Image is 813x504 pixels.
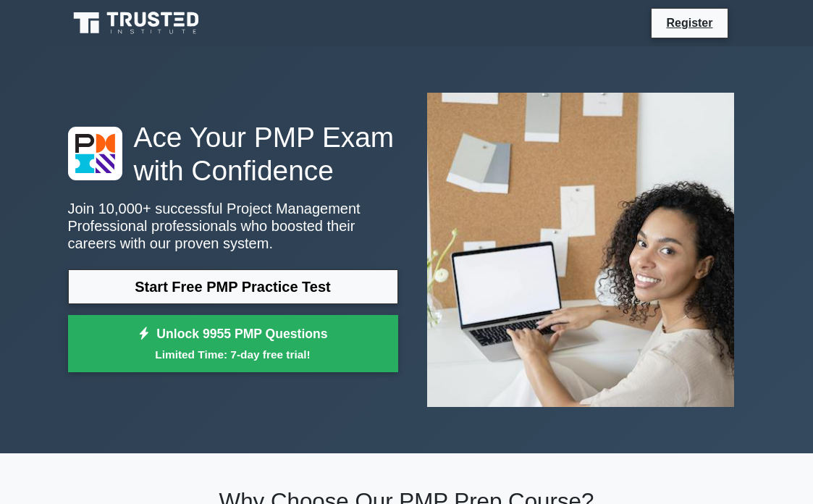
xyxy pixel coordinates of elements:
small: Limited Time: 7-day free trial! [86,346,380,363]
a: Start Free PMP Practice Test [68,269,398,304]
a: Register [657,14,721,32]
p: Join 10,000+ successful Project Management Professional professionals who boosted their careers w... [68,200,398,252]
h1: Ace Your PMP Exam with Confidence [68,121,398,188]
a: Unlock 9955 PMP QuestionsLimited Time: 7-day free trial! [68,315,398,373]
